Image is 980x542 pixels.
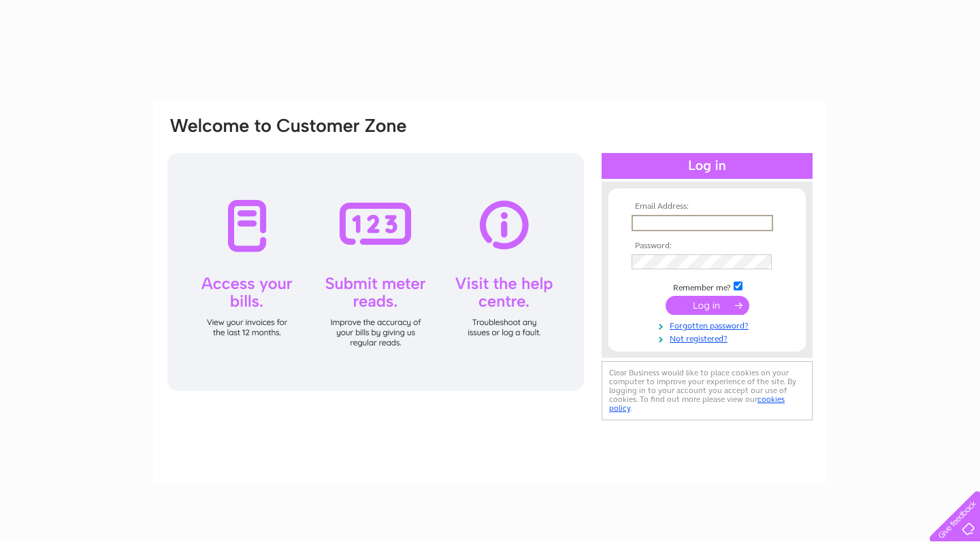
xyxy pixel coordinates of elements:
th: Password: [628,241,786,251]
th: Email Address: [628,202,786,211]
input: Submit [666,296,749,315]
a: cookies policy [609,394,785,413]
div: Clear Business would like to place cookies on your computer to improve your experience of the sit... [602,361,813,420]
a: Forgotten password? [632,318,786,331]
a: Not registered? [632,331,786,344]
td: Remember me? [628,280,786,293]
